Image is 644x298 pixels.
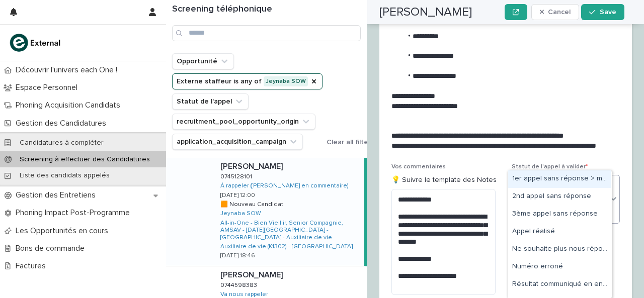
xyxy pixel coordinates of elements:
p: Découvrir l'univers each One ! [12,65,125,75]
a: Va nous rappeler [220,291,268,298]
p: Liste des candidats appelés [12,171,118,180]
p: Phoning Impact Post-Programme [12,208,138,218]
a: [PERSON_NAME][PERSON_NAME] 07451281010745128101 À rappeler ([PERSON_NAME] en commentaire) [DATE] ... [166,158,367,266]
button: Statut de l'appel [172,93,249,110]
div: Numéro erroné [508,258,611,276]
span: Statut de l'appel à valider [512,164,588,170]
p: Espace Personnel [12,83,86,92]
p: [DATE] 12:00 [220,192,255,199]
span: Clear all filters [327,139,374,146]
p: Screening à effectuer des Candidatures [12,155,158,164]
span: Save [600,9,616,16]
p: Bons de commande [12,244,93,253]
p: [PERSON_NAME] [220,268,285,280]
p: Phoning Acquisition Candidats [12,101,128,110]
p: [PERSON_NAME] [220,160,285,171]
p: 💡 Suivre le template des Notes [391,175,500,185]
h1: Screening téléphonique [172,4,361,15]
span: Vos commentaires [391,164,446,170]
h2: Leila françoise BENSALEM [379,5,472,20]
div: Ne souhaite plus nous répondre [508,241,611,258]
p: Candidatures à compléter [12,139,112,147]
p: 0744598383 [220,280,259,289]
button: Externe staffeur [172,73,323,89]
button: Opportunité [172,53,234,69]
div: 1er appel sans réponse > message laissé [508,170,611,188]
div: 3ème appel sans réponse [508,206,611,223]
p: Les Opportunités en cours [12,226,116,236]
p: Gestion des Candidatures [12,119,114,128]
div: 2nd appel sans réponse [508,188,611,206]
button: Cancel [531,4,580,20]
span: Cancel [548,9,571,16]
p: 0745128101 [220,171,254,180]
div: Appel réalisé [508,223,611,241]
a: Jeynaba SOW [220,210,261,217]
p: Gestion des Entretiens [12,190,104,200]
button: Clear all filters [323,135,374,150]
input: Search [172,25,361,41]
div: Résultat communiqué en entretien [508,276,611,293]
p: [DATE] 18:46 [220,252,255,259]
p: Factures [12,261,54,271]
a: Auxiliaire de vie (K1302) - [GEOGRAPHIC_DATA] [220,243,353,250]
p: 🟧 Nouveau Candidat [220,199,285,208]
a: All-in-One - Bien Vieillir, Senior Compagnie, AMSAV - [DATE][GEOGRAPHIC_DATA] - [GEOGRAPHIC_DATA]... [220,220,360,241]
button: recruitment_pool_opportunity_origin [172,114,315,130]
button: Save [581,4,624,20]
img: bc51vvfgR2QLHU84CWIQ [8,33,63,53]
a: À rappeler ([PERSON_NAME] en commentaire) [220,182,349,189]
button: application_acquisition_campaign [172,134,303,150]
